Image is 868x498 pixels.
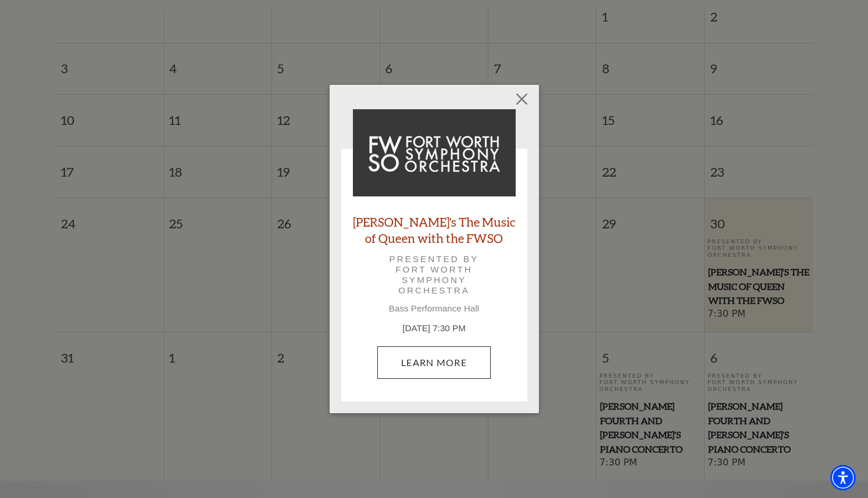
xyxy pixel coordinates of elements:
[369,254,499,296] p: Presented by Fort Worth Symphony Orchestra
[353,109,516,196] img: Windborne's The Music of Queen with the FWSO
[510,88,533,110] button: Close
[353,322,516,335] p: [DATE] 7:30 PM
[353,214,516,245] a: [PERSON_NAME]'s The Music of Queen with the FWSO
[353,303,516,314] p: Bass Performance Hall
[377,346,491,379] a: August 30, 7:30 PM Learn More
[830,465,856,490] div: Accessibility Menu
